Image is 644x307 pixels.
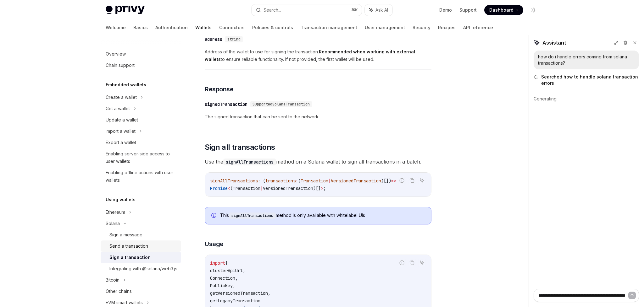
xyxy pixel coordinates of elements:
a: User management [365,20,405,35]
a: Export a wallet [101,137,181,148]
a: Basics [133,20,148,35]
div: Other chains [106,288,132,295]
a: Enabling offline actions with user wallets [101,167,181,186]
span: , [235,275,238,281]
a: Transaction management [301,20,357,35]
div: Get a wallet [106,105,130,112]
div: how do i handle errors coming from solana transactions? [538,54,635,66]
img: light logo [106,6,145,14]
button: Ask AI [418,259,426,267]
span: Transaction [233,186,260,191]
a: Sign a transaction [101,252,181,263]
div: Create a wallet [106,94,137,101]
div: Enabling server-side access to user wallets [106,150,177,165]
div: Generating. [534,91,639,107]
div: This method is only available with whitelabel UIs [220,212,425,219]
span: Transaction [301,178,328,184]
a: Dashboard [484,5,523,15]
span: Dashboard [489,7,514,13]
a: Demo [439,7,452,13]
span: transactions [265,178,296,184]
span: < [228,186,230,191]
div: Search... [264,6,281,14]
a: Wallets [195,20,212,35]
a: Enabling server-side access to user wallets [101,148,181,167]
div: Solana [106,220,120,227]
span: string [227,37,241,42]
span: Promise [210,186,228,191]
span: { [225,260,228,266]
span: Assistant [542,39,566,46]
div: Send a transaction [109,242,148,250]
button: Ask AI [365,4,392,16]
span: => [391,178,396,184]
a: Security [413,20,430,35]
span: ( [230,186,233,191]
span: import [210,260,225,266]
a: Chain support [101,60,181,71]
span: Ask AI [375,7,388,13]
div: Overview [106,50,126,58]
a: Welcome [106,20,126,35]
div: address [205,36,222,42]
div: Chain support [106,62,135,69]
code: signAllTransactions [223,159,276,165]
div: Export a wallet [106,139,136,146]
div: Bitcoin [106,276,119,284]
span: Address of the wallet to use for signing the transaction. to ensure reliable functionality. If no... [205,48,431,63]
span: Use the method on a Solana wallet to sign all transactions in a batch. [205,157,431,166]
span: SupportedSolanaTransaction [253,102,310,107]
div: Enabling offline actions with user wallets [106,169,177,184]
span: : [296,178,298,184]
button: Send message [628,292,636,299]
div: Import a wallet [106,127,136,135]
span: )[]) [381,178,391,184]
a: Sign a message [101,229,181,240]
span: ⌘ K [351,8,358,13]
span: clusterApiUrl [210,268,243,273]
div: Ethereum [106,208,125,216]
h5: Using wallets [106,196,136,203]
span: Connection [210,275,235,281]
span: PublicKey [210,283,233,288]
a: Overview [101,48,181,60]
a: Other chains [101,286,181,297]
a: Send a transaction [101,240,181,252]
span: Usage [205,240,224,248]
span: VersionedTransaction [263,186,313,191]
span: The signed transaction that can be sent to the network. [205,113,431,121]
div: signedTransaction [205,101,247,107]
a: Recipes [438,20,456,35]
button: Copy the contents from the code block [408,176,416,185]
button: Report incorrect code [398,176,406,185]
a: Policies & controls [252,20,293,35]
button: Copy the contents from the code block [408,259,416,267]
span: Searched how to handle solana transaction errors [541,74,639,86]
a: Update a wallet [101,114,181,126]
span: , [243,268,245,273]
a: Support [459,7,477,13]
button: Search...⌘K [252,4,362,16]
span: Sign all transactions [205,142,275,152]
span: ; [323,186,326,191]
div: Update a wallet [106,116,138,124]
a: Integrating with @solana/web3.js [101,263,181,274]
span: signAllTransactions [210,178,258,184]
div: Sign a transaction [109,254,151,261]
span: getLegacyTransaction [210,298,260,304]
div: Sign a message [109,231,142,239]
div: Integrating with @solana/web3.js [109,265,177,272]
span: : ( [258,178,265,184]
a: Connectors [219,20,245,35]
button: Toggle dark mode [528,5,538,15]
span: getVersionedTransaction [210,290,268,296]
button: Report incorrect code [398,259,406,267]
button: Ask AI [418,176,426,185]
span: | [328,178,331,184]
span: , [233,283,235,288]
span: | [260,186,263,191]
code: signAllTransactions [229,213,276,219]
span: VersionedTransaction [331,178,381,184]
span: , [268,290,270,296]
span: > [321,186,323,191]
